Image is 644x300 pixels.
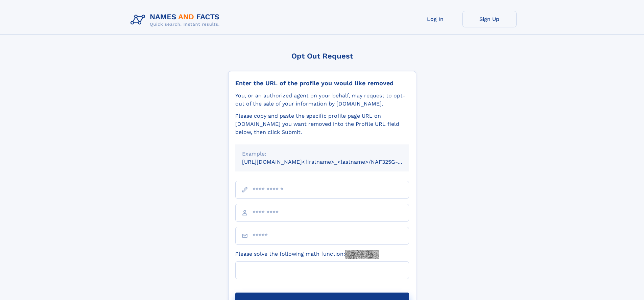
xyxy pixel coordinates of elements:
[235,112,409,136] div: Please copy and paste the specific profile page URL on [DOMAIN_NAME] you want removed into the Pr...
[228,52,416,60] div: Opt Out Request
[235,92,409,108] div: You, or an authorized agent on your behalf, may request to opt-out of the sale of your informatio...
[242,159,422,165] small: [URL][DOMAIN_NAME]<firstname>_<lastname>/NAF325G-xxxxxxxx
[235,250,379,259] label: Please solve the following math function:
[462,11,517,27] a: Sign Up
[128,11,225,29] img: Logo Names and Facts
[235,79,409,87] div: Enter the URL of the profile you would like removed
[242,150,402,158] div: Example:
[408,11,462,27] a: Log In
